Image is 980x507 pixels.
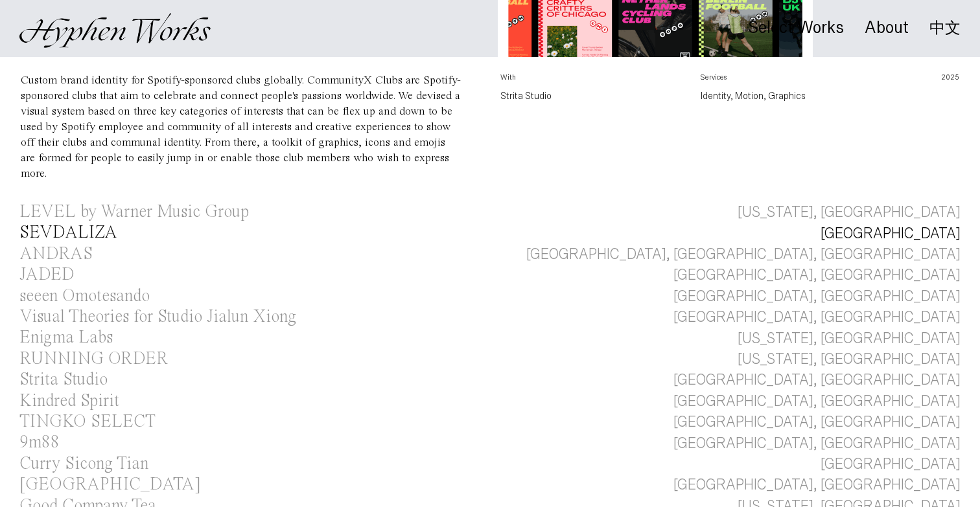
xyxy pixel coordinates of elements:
[929,21,961,35] a: 中文
[821,454,961,475] div: [GEOGRAPHIC_DATA]
[19,392,119,410] div: Kindred Spirit
[500,88,680,104] p: Strita Studio
[19,476,201,493] div: [GEOGRAPHIC_DATA]
[19,308,296,326] div: Visual Theories for Studio Jialun Xiong
[738,349,961,370] div: [US_STATE], [GEOGRAPHIC_DATA]
[19,413,156,431] div: TINGKO SELECT
[865,21,909,36] a: About
[526,244,961,265] div: [GEOGRAPHIC_DATA], [GEOGRAPHIC_DATA], [GEOGRAPHIC_DATA]
[500,73,680,88] p: With
[673,286,961,307] div: [GEOGRAPHIC_DATA], [GEOGRAPHIC_DATA]
[19,13,211,48] img: Hyphen Works
[701,73,880,88] p: Services
[19,224,117,242] div: SEVDALIZA
[673,412,961,433] div: [GEOGRAPHIC_DATA], [GEOGRAPHIC_DATA]
[19,371,108,389] div: Strita Studio
[701,88,880,104] p: Identity, Motion, Graphics
[673,307,961,328] div: [GEOGRAPHIC_DATA], [GEOGRAPHIC_DATA]
[19,455,148,473] div: Curry Sicong Tian
[673,370,961,390] div: [GEOGRAPHIC_DATA], [GEOGRAPHIC_DATA]
[673,475,961,495] div: [GEOGRAPHIC_DATA], [GEOGRAPHIC_DATA]
[19,287,150,305] div: seeen Omotesando
[748,21,844,36] a: Select Works
[821,223,961,244] div: [GEOGRAPHIC_DATA]
[738,328,961,349] div: [US_STATE], [GEOGRAPHIC_DATA]
[19,245,93,263] div: ANDRAS
[901,73,959,88] p: 2025
[19,350,168,368] div: RUNNING ORDER
[673,391,961,412] div: [GEOGRAPHIC_DATA], [GEOGRAPHIC_DATA]
[19,434,60,451] div: 9m88
[673,433,961,454] div: [GEOGRAPHIC_DATA], [GEOGRAPHIC_DATA]
[19,329,113,346] div: Enigma Labs
[738,202,961,223] div: [US_STATE], [GEOGRAPHIC_DATA]
[19,203,249,221] div: LEVEL by Warner Music Group
[865,19,909,37] div: About
[19,266,75,284] div: JADED
[21,74,461,179] div: Custom brand identity for Spotify-sponsored clubs globally. CommunityX Clubs are Spotify-sponsore...
[673,265,961,286] div: [GEOGRAPHIC_DATA], [GEOGRAPHIC_DATA]
[748,19,844,37] div: Select Works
